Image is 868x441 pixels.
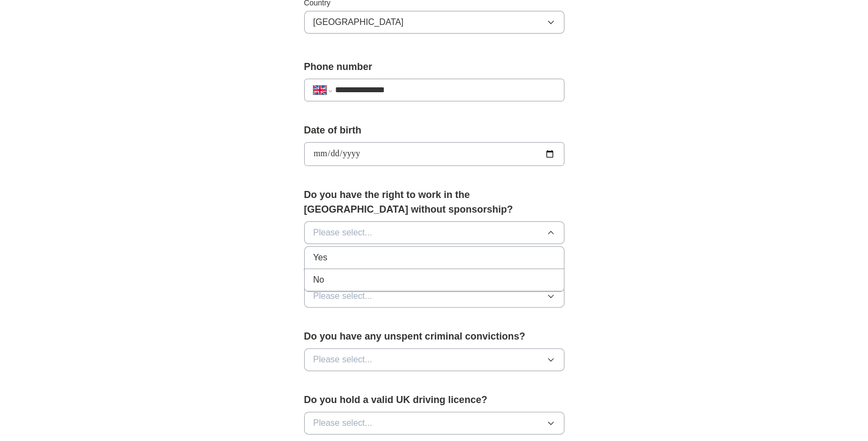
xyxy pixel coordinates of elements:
[304,329,564,344] label: Do you have any unspent criminal convictions?
[304,188,564,217] label: Do you have the right to work in the [GEOGRAPHIC_DATA] without sponsorship?
[304,123,564,138] label: Date of birth
[313,16,404,29] span: [GEOGRAPHIC_DATA]
[313,226,372,239] span: Please select...
[313,290,372,303] span: Please select...
[313,353,372,366] span: Please select...
[313,273,324,286] span: No
[313,251,327,264] span: Yes
[304,221,564,244] button: Please select...
[304,11,564,34] button: [GEOGRAPHIC_DATA]
[304,348,564,371] button: Please select...
[304,60,564,74] label: Phone number
[304,412,564,434] button: Please select...
[313,417,372,430] span: Please select...
[304,393,564,407] label: Do you hold a valid UK driving licence?
[304,285,564,308] button: Please select...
